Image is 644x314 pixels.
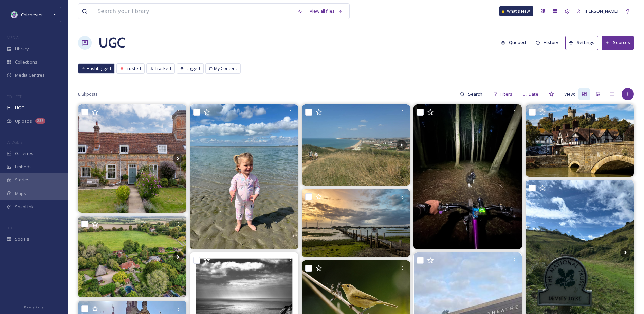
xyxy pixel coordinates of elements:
span: Trusted [125,65,141,72]
a: What's New [499,6,533,16]
img: ✨ NEW INSTRUCTION ✨ A beautiful period farmhouse with English country garden, detached tithe barn... [78,216,186,297]
span: Collections [15,59,37,65]
a: UGC [98,33,125,53]
span: COLLECT [7,94,21,99]
span: Filters [500,91,512,98]
span: Date [529,91,538,98]
span: WIDGETS [7,140,22,145]
span: Galleries [15,150,33,157]
a: History [533,36,566,49]
img: One of my favourite hikes this year was in August , along The Seven Sister cliffs in Sussex. ❤️❤️... [302,104,410,186]
span: Tagged [185,65,200,72]
a: Privacy Policy [24,302,44,311]
span: Privacy Policy [24,305,44,309]
a: [PERSON_NAME] [573,4,622,18]
button: Sources [602,36,634,50]
img: Watching the sun go down. #bosham #chichester [302,189,410,257]
span: UGC [15,105,24,111]
span: SOCIALS [7,225,20,230]
a: Settings [565,36,602,50]
span: Uploads [15,118,32,124]
span: Media Centres [15,72,45,78]
img: This is Arundel. A gorgeous place with a mahoosive castle! Shame about the Morrisons sign 😆 #west... [526,104,634,177]
span: Socials [15,236,29,242]
span: Tracked [155,65,171,72]
span: SnapLink [15,204,34,210]
img: T on the beach 🏝️ #westwittering #westwitteringbeach #westsussex #beach #beachdays #chichester #s... [190,104,298,249]
button: Settings [565,36,598,50]
div: 233 [35,118,45,124]
span: Embeds [15,163,32,170]
span: My Content [214,65,237,72]
span: Hashtagged [87,65,111,72]
span: MEDIA [7,35,19,40]
span: 8.8k posts [78,91,98,98]
button: History [533,36,562,49]
a: View all files [306,4,346,18]
span: View: [564,91,575,98]
img: Logo_of_Chichester_District_Council.png [11,11,18,18]
span: Library [15,46,29,52]
input: Search [465,87,487,101]
span: Stories [15,177,30,183]
span: Maps [15,190,26,197]
input: Search your library [94,4,294,19]
button: Queued [498,36,529,49]
img: It’s officially lights season… . . #lights #dark #winteriscoming #exposurelights #mtb #ridebikes ... [413,104,522,249]
a: Queued [498,36,533,49]
span: Chichester [21,12,43,18]
span: [PERSON_NAME] [585,8,618,14]
img: New to the Lantic library: Bracken, a 17th-century cottage with quiet-luxury charm. Think soaring... [78,104,186,213]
